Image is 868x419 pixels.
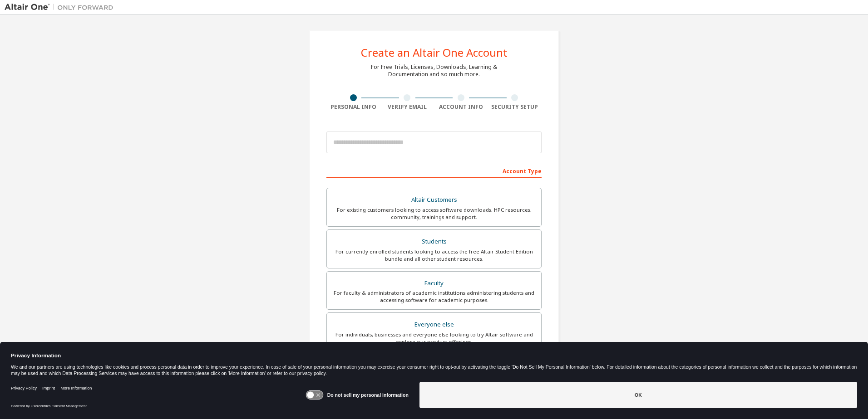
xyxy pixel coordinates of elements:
[332,206,536,221] div: For existing customers looking to access software downloads, HPC resources, community, trainings ...
[5,3,118,12] img: Altair One
[332,331,536,346] div: For individuals, businesses and everyone else looking to try Altair software and explore our prod...
[332,235,536,248] div: Students
[380,103,434,111] div: Verify Email
[371,63,497,78] div: For Free Trials, Licenses, Downloads, Learning & Documentation and so much more.
[361,47,508,58] div: Create an Altair One Account
[332,318,536,331] div: Everyone else
[326,163,542,178] div: Account Type
[332,289,536,304] div: For faculty & administrators of academic institutions administering students and accessing softwa...
[332,194,536,206] div: Altair Customers
[332,277,536,290] div: Faculty
[488,103,542,111] div: Security Setup
[332,248,536,263] div: For currently enrolled students looking to access the free Altair Student Edition bundle and all ...
[434,103,488,111] div: Account Info
[326,103,380,111] div: Personal Info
